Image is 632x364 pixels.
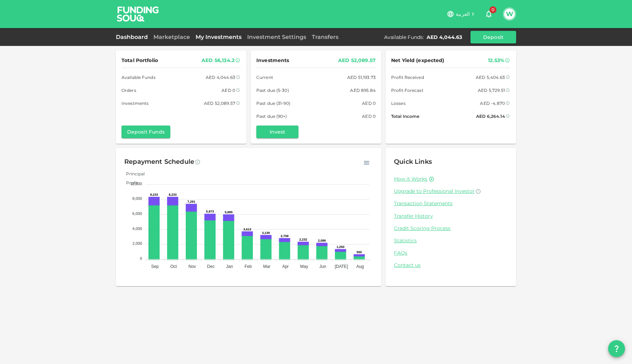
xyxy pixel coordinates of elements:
span: العربية [456,11,470,17]
span: Investments [121,100,149,107]
tspan: 2,000 [132,241,142,245]
button: W [504,9,515,19]
a: My Investments [193,34,244,40]
span: Orders [121,87,136,94]
span: Current [256,74,273,81]
span: Losses [391,100,406,107]
span: 0 [489,6,496,13]
a: Transaction Statements [394,200,508,207]
a: FAQs [394,250,508,256]
tspan: Sep [151,264,159,269]
tspan: [DATE] [335,264,348,269]
div: AED 5,404.63 [476,74,505,81]
tspan: Nov [189,264,196,269]
tspan: Jan [226,264,233,269]
div: 12.53% [488,56,504,65]
span: Past due (90+) [256,113,287,120]
div: AED 4,044.63 [427,34,462,41]
div: AED 51,193.73 [347,74,376,81]
span: Available Funds [121,74,156,81]
span: Principal [121,171,145,176]
a: How it Works [394,176,427,182]
div: Repayment Schedule [124,156,194,168]
div: AED 56,134.2 [202,56,235,65]
tspan: 0 [140,256,142,261]
tspan: Feb [244,264,252,269]
a: Credit Scoring Process [394,225,508,232]
span: Net Yield (expected) [391,56,445,65]
span: Profit [121,180,138,186]
tspan: Apr [282,264,289,269]
a: Dashboard [116,34,151,40]
tspan: 4,000 [132,227,142,231]
div: Available Funds : [384,34,424,41]
tspan: 10,000 [130,182,142,186]
tspan: Oct [170,264,177,269]
span: Past due (31-90) [256,100,290,107]
div: AED 5,729.51 [478,87,505,94]
tspan: 8,000 [132,196,142,201]
a: Statistics [394,237,508,244]
button: Deposit [470,31,516,43]
div: AED 52,089.57 [204,100,235,107]
a: Contact us [394,262,508,269]
button: 0 [482,7,496,21]
tspan: May [300,264,308,269]
a: Investment Settings [244,34,309,40]
div: AED 0 [222,87,235,94]
span: Profit Received [391,74,424,81]
button: Invest [256,126,298,138]
div: AED 4,044.63 [206,74,235,81]
span: Past due (5-30) [256,87,289,94]
tspan: Aug [356,264,364,269]
span: Total Portfolio [121,56,158,65]
div: AED 6,264.14 [476,113,505,120]
a: Transfers [309,34,341,40]
span: Investments [256,56,289,65]
span: Total Income [391,113,419,120]
span: Profit Forecast [391,87,423,94]
a: Transfer History [394,213,508,220]
tspan: Jun [320,264,326,269]
tspan: Dec [207,264,215,269]
div: AED 0 [362,100,376,107]
div: AED 895.84 [350,87,376,94]
button: Deposit Funds [121,126,170,138]
div: AED 0 [362,113,376,120]
div: AED 52,089.57 [338,56,376,65]
tspan: Mar [263,264,271,269]
span: Upgrade to Professional Investor [394,188,475,194]
tspan: 6,000 [132,211,142,216]
a: Upgrade to Professional Investor [394,188,508,195]
button: question [608,340,625,357]
a: Marketplace [151,34,193,40]
span: Quick Links [394,158,432,166]
div: AED -4,870 [480,100,505,107]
